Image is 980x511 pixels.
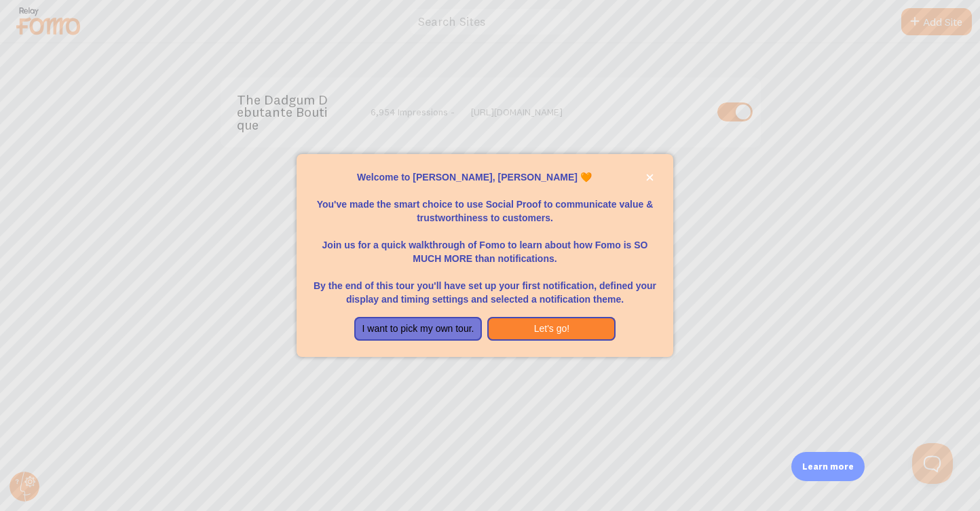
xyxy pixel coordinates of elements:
[791,452,865,481] div: Learn more
[802,460,854,473] p: Learn more
[313,225,658,265] p: Join us for a quick walkthrough of Fomo to learn about how Fomo is SO MUCH MORE than notifications.
[313,184,658,225] p: You've made the smart choice to use Social Proof to communicate value & trustworthiness to custom...
[297,154,674,358] div: Welcome to Fomo, Brittnee Taylor Newman 🧡You&amp;#39;ve made the smart choice to use Social Proof...
[313,265,658,306] p: By the end of this tour you'll have set up your first notification, defined your display and timi...
[354,317,483,341] button: I want to pick my own tour.
[487,317,616,341] button: Let's go!
[313,170,658,184] p: Welcome to [PERSON_NAME], [PERSON_NAME] 🧡
[643,170,657,185] button: close,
